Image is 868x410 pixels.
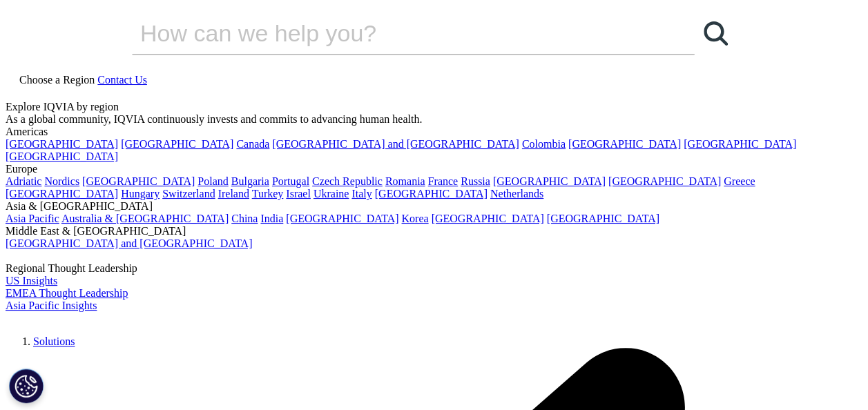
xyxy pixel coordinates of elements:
a: Ukraine [314,188,349,199]
a: Asia Pacific Insights [6,300,97,311]
a: Ireland [218,188,249,199]
a: Poland [197,175,228,187]
div: Asia & [GEOGRAPHIC_DATA] [6,200,862,213]
a: Israel [286,188,311,199]
a: EMEA Thought Leadership [6,287,128,299]
div: Explore IQVIA by region [6,101,862,113]
a: Portugal [272,175,309,187]
a: [GEOGRAPHIC_DATA] and [GEOGRAPHIC_DATA] [272,138,519,150]
div: Europe [6,163,862,175]
a: [GEOGRAPHIC_DATA] [375,188,488,199]
a: Nordics [44,175,79,187]
a: Greece [724,175,755,187]
a: [GEOGRAPHIC_DATA] [493,175,606,187]
a: [GEOGRAPHIC_DATA] [684,138,796,150]
a: France [428,175,459,187]
a: Contact Us [97,74,147,86]
a: [GEOGRAPHIC_DATA] [6,150,118,162]
div: Americas [6,126,862,138]
a: [GEOGRAPHIC_DATA] [6,188,118,199]
div: As a global community, IQVIA continuously invests and commits to advancing human health. [6,113,862,126]
a: [GEOGRAPHIC_DATA] [568,138,681,150]
button: Cookies Settings [9,369,44,403]
a: Italy [351,188,372,199]
a: Korea [401,213,428,224]
a: Switzerland [162,188,215,199]
a: Australia & [GEOGRAPHIC_DATA] [61,213,229,224]
span: Choose a Region [19,74,95,86]
a: Netherlands [490,188,543,199]
a: Asia Pacific [6,213,59,224]
a: India [260,213,283,224]
a: US Insights [6,275,57,286]
a: Turkey [252,188,284,199]
a: [GEOGRAPHIC_DATA] [286,213,398,224]
a: Search [695,12,736,54]
a: [GEOGRAPHIC_DATA] [547,213,659,224]
a: Bulgaria [231,175,269,187]
a: [GEOGRAPHIC_DATA] [608,175,721,187]
a: Czech Republic [312,175,383,187]
a: Solutions [33,335,75,347]
input: Search [132,12,655,54]
a: Canada [236,138,269,150]
a: Romania [385,175,425,187]
a: [GEOGRAPHIC_DATA] [82,175,195,187]
a: [GEOGRAPHIC_DATA] [121,138,233,150]
div: Regional Thought Leadership [6,262,862,275]
a: Russia [461,175,490,187]
a: [GEOGRAPHIC_DATA] [431,213,543,224]
a: [GEOGRAPHIC_DATA] and [GEOGRAPHIC_DATA] [6,237,252,249]
a: [GEOGRAPHIC_DATA] [6,138,118,150]
div: Middle East & [GEOGRAPHIC_DATA] [6,225,862,237]
a: Colombia [522,138,566,150]
svg: Search [704,21,728,46]
a: Hungary [121,188,160,199]
a: Adriatic [6,175,41,187]
a: China [231,213,258,224]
